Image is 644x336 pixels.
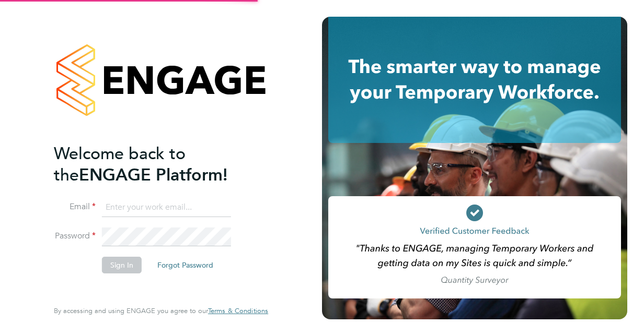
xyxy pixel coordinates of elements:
[54,231,96,242] label: Password
[102,198,231,217] input: Enter your work email...
[54,306,268,315] span: By accessing and using ENGAGE you agree to our
[208,307,268,315] a: Terms & Conditions
[54,143,258,186] h2: ENGAGE Platform!
[102,257,142,273] button: Sign In
[54,201,96,212] label: Email
[149,257,222,273] button: Forgot Password
[54,143,186,185] span: Welcome back to the
[208,306,268,315] span: Terms & Conditions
